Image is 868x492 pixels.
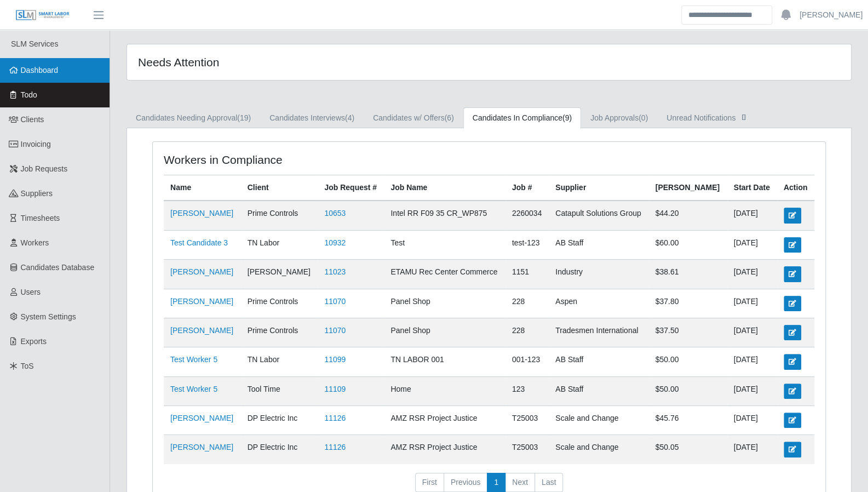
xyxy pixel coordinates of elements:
span: (19) [237,113,251,122]
td: 228 [505,289,549,318]
td: TN LABOR 001 [384,347,505,376]
a: 11109 [324,385,346,393]
th: Action [777,175,814,201]
td: Tradesmen International [549,318,648,347]
a: Candidates In Compliance [463,107,581,129]
span: Dashboard [21,66,59,75]
td: [DATE] [727,201,777,230]
td: 001-123 [505,347,549,376]
td: TN Labor [241,230,318,259]
a: Job Approvals [581,107,657,129]
span: Clients [21,115,44,124]
span: SLM Services [11,39,58,48]
td: $37.50 [649,318,727,347]
span: Invoicing [21,140,51,148]
a: [PERSON_NAME] [170,443,233,451]
a: [PERSON_NAME] [170,209,233,218]
td: T25003 [505,435,549,464]
td: ETAMU Rec Center Commerce [384,260,505,289]
td: DP Electric Inc [241,435,318,464]
td: AB Staff [549,376,648,405]
img: SLM Logo [15,9,70,21]
a: Candidates w/ Offers [364,107,463,129]
a: [PERSON_NAME] [170,326,233,335]
td: AB Staff [549,347,648,376]
td: Scale and Change [549,406,648,435]
td: $45.76 [649,406,727,435]
td: $50.05 [649,435,727,464]
span: Todo [21,90,37,99]
td: test-123 [505,230,549,259]
td: $50.00 [649,376,727,405]
td: [DATE] [727,318,777,347]
a: 11126 [324,443,346,451]
span: (9) [562,113,572,122]
td: Catapult Solutions Group [549,201,648,230]
td: Tool Time [241,376,318,405]
a: [PERSON_NAME] [170,414,233,422]
td: 1151 [505,260,549,289]
span: (6) [445,113,454,122]
td: AMZ RSR Project Justice [384,435,505,464]
th: Client [241,175,318,201]
a: 11099 [324,355,346,364]
td: $38.61 [649,260,727,289]
a: [PERSON_NAME] [800,9,863,21]
span: ToS [21,362,34,370]
span: (0) [639,113,648,122]
td: $37.80 [649,289,727,318]
a: Test Worker 5 [170,385,217,393]
h4: Needs Attention [138,55,421,69]
th: Supplier [549,175,648,201]
td: Panel Shop [384,289,505,318]
span: Timesheets [21,214,60,222]
td: AMZ RSR Project Justice [384,406,505,435]
td: [DATE] [727,376,777,405]
td: DP Electric Inc [241,406,318,435]
span: Exports [21,337,47,346]
td: TN Labor [241,347,318,376]
td: AB Staff [549,230,648,259]
span: System Settings [21,312,76,321]
a: [PERSON_NAME] [170,267,233,276]
td: [DATE] [727,289,777,318]
th: Job Request # [318,175,384,201]
a: 11126 [324,414,346,422]
td: Scale and Change [549,435,648,464]
span: (4) [345,113,354,122]
a: Candidates Needing Approval [127,107,260,129]
th: Job # [505,175,549,201]
td: [DATE] [727,230,777,259]
a: 10653 [324,209,346,218]
a: 11070 [324,326,346,335]
span: Workers [21,238,49,247]
td: Test [384,230,505,259]
a: Unread Notifications [657,107,758,129]
td: [DATE] [727,406,777,435]
td: [PERSON_NAME] [241,260,318,289]
span: [] [738,112,749,121]
a: 11070 [324,297,346,306]
td: Home [384,376,505,405]
a: 10932 [324,238,346,247]
td: 123 [505,376,549,405]
a: Test Candidate 3 [170,238,228,247]
a: 11023 [324,267,346,276]
td: Intel RR F09 35 CR_WP875 [384,201,505,230]
th: Start Date [727,175,777,201]
a: Test Worker 5 [170,355,217,364]
td: 228 [505,318,549,347]
a: Candidates Interviews [260,107,364,129]
th: Name [164,175,241,201]
td: 2260034 [505,201,549,230]
td: [DATE] [727,347,777,376]
span: Suppliers [21,189,53,198]
td: $44.20 [649,201,727,230]
td: Panel Shop [384,318,505,347]
td: $60.00 [649,230,727,259]
td: Prime Controls [241,201,318,230]
td: [DATE] [727,435,777,464]
td: $50.00 [649,347,727,376]
td: Aspen [549,289,648,318]
h4: Workers in Compliance [164,153,426,167]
